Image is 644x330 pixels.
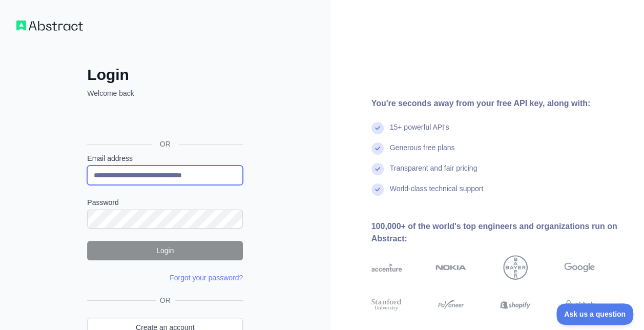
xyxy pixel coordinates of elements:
[564,297,595,313] img: airbnb
[564,255,595,280] img: google
[390,183,484,204] div: World-class technical support
[156,295,175,305] span: OR
[371,220,628,245] div: 100,000+ of the world's top engineers and organizations run on Abstract:
[503,255,528,280] img: bayer
[390,163,477,183] div: Transparent and fair pricing
[16,20,83,31] img: Workflow
[87,153,243,163] label: Email address
[371,163,384,175] img: check mark
[87,66,243,84] h2: Login
[371,297,402,313] img: stanford university
[371,255,402,280] img: accenture
[170,274,243,282] a: Forgot your password?
[371,97,628,110] div: You're seconds away from your free API key, along with:
[87,241,243,260] button: Login
[371,183,384,196] img: check mark
[152,139,179,149] span: OR
[87,88,243,98] p: Welcome back
[87,197,243,208] label: Password
[435,297,466,313] img: payoneer
[371,122,384,134] img: check mark
[371,142,384,155] img: check mark
[82,110,246,132] iframe: Schaltfläche „Über Google anmelden“
[390,122,449,142] div: 15+ powerful API's
[390,142,455,163] div: Generous free plans
[500,297,531,313] img: shopify
[435,255,466,280] img: nokia
[556,303,634,325] iframe: Toggle Customer Support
